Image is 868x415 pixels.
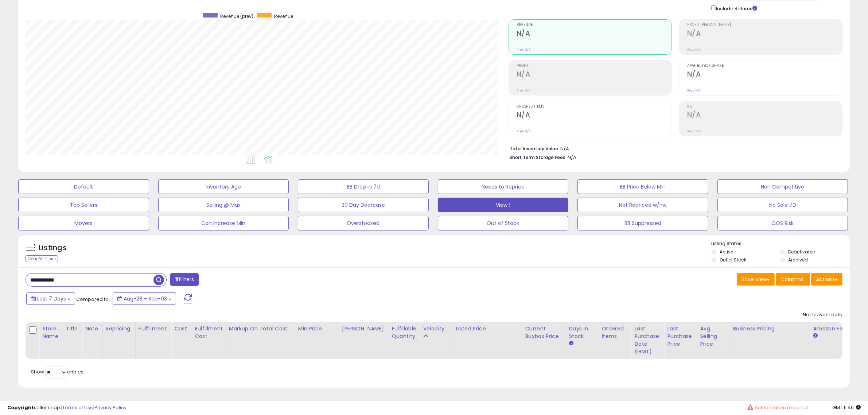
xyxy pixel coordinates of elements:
[517,88,531,93] small: Prev: N/A
[113,292,176,305] button: Aug-28 - Sep-03
[706,4,766,12] div: Include Returns
[174,325,188,333] div: Cost
[158,198,289,212] button: Selling @ Max
[423,325,449,333] div: Velocity
[717,216,848,230] button: OOS Risk
[26,255,58,262] div: Clear All Filters
[803,311,842,318] div: No relevant data
[517,70,672,80] h2: N/A
[62,404,93,411] a: Terms of Use
[456,325,519,333] div: Listed Price
[42,325,60,340] div: Store Name
[106,325,132,333] div: Repricing
[438,198,569,212] button: View 1
[517,111,672,121] h2: N/A
[26,292,75,305] button: Last 7 Days
[577,179,708,194] button: BB Price Below Min
[813,333,817,339] small: Amazon Fees.
[577,198,708,212] button: Not Repriced w/Inv
[789,257,808,263] label: Archived
[776,273,810,286] button: Columns
[298,179,429,194] button: BB Drop in 7d
[7,404,126,411] div: seller snap | |
[737,273,775,286] button: Save View
[7,404,34,411] strong: Copyright
[18,198,149,212] button: Top Sellers
[687,47,701,52] small: Prev: N/A
[687,88,701,93] small: Prev: N/A
[667,325,694,348] div: Last Purchase Price
[438,216,569,230] button: Out of Stock
[687,29,842,39] h2: N/A
[510,154,567,160] b: Short Term Storage Fees:
[39,243,67,253] h5: Listings
[342,325,385,333] div: [PERSON_NAME]
[687,70,842,80] h2: N/A
[298,325,336,333] div: Min Price
[170,273,199,286] button: Filters
[781,276,803,283] span: Columns
[517,23,672,27] span: Revenue
[195,325,223,340] div: Fulfillment Cost
[76,296,110,303] span: Compared to:
[687,129,701,133] small: Prev: N/A
[298,198,429,212] button: 30 Day Decrease
[85,325,100,333] div: Note
[510,146,559,152] b: Total Inventory Value:
[717,179,848,194] button: Non Competitive
[577,216,708,230] button: BB Suppressed
[18,179,149,194] button: Default
[733,325,807,333] div: Business Pricing
[634,325,661,356] div: Last Purchase Date (GMT)
[510,144,837,152] li: N/A
[687,105,842,109] span: ROI
[139,325,168,333] div: Fulfillment
[66,325,79,333] div: Title
[569,340,573,347] small: Days In Stock.
[700,325,727,348] div: Avg Selling Price
[525,325,563,340] div: Current Buybox Price
[720,249,733,255] label: Active
[31,368,83,375] span: Show: entries
[438,179,569,194] button: Needs to Reprice
[158,179,289,194] button: Inventory Age
[220,13,253,19] span: Revenue (prev)
[517,29,672,39] h2: N/A
[229,325,292,333] div: Markup on Total Cost
[517,129,531,133] small: Prev: N/A
[37,295,66,302] span: Last 7 Days
[720,257,746,263] label: Out of Stock
[687,23,842,27] span: Profit [PERSON_NAME]
[517,105,672,109] span: Ordered Items
[226,322,295,359] th: The percentage added to the cost of goods (COGS) that forms the calculator for Min & Max prices.
[517,47,531,52] small: Prev: N/A
[18,216,149,230] button: Movers
[124,295,167,302] span: Aug-28 - Sep-03
[687,64,842,68] span: Avg. Buybox Share
[832,404,861,411] span: 2025-09-11 11:40 GMT
[712,240,850,247] p: Listing States:
[717,198,848,212] button: No Sale 7D
[158,216,289,230] button: Can Increase Min
[392,325,417,340] div: Fulfillable Quantity
[687,111,842,121] h2: N/A
[517,64,672,68] span: Profit
[569,325,595,340] div: Days In Stock
[811,273,842,286] button: Actions
[568,154,576,161] span: N/A
[789,249,816,255] label: Deactivated
[94,404,126,411] a: Privacy Policy
[602,325,628,340] div: Ordered Items
[298,216,429,230] button: Overstocked
[274,13,293,19] span: Revenue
